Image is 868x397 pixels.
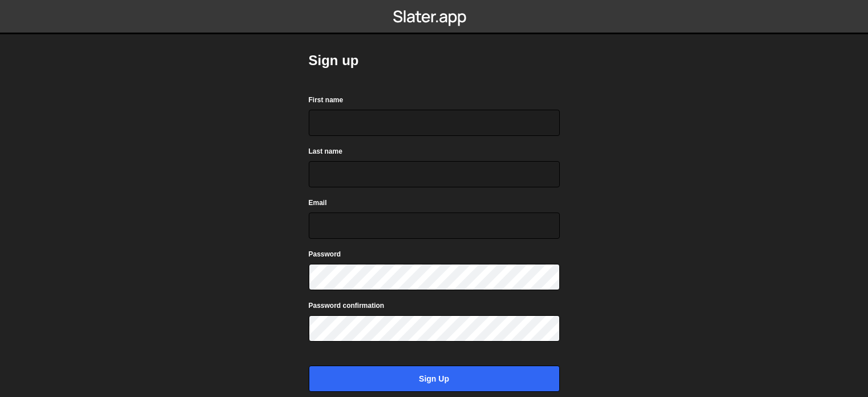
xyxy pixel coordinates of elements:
label: Email [309,197,327,208]
label: Last name [309,146,342,157]
label: First name [309,94,344,106]
label: Password [309,248,341,260]
h2: Sign up [309,51,560,70]
label: Password confirmation [309,300,385,311]
input: Sign up [309,366,560,392]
